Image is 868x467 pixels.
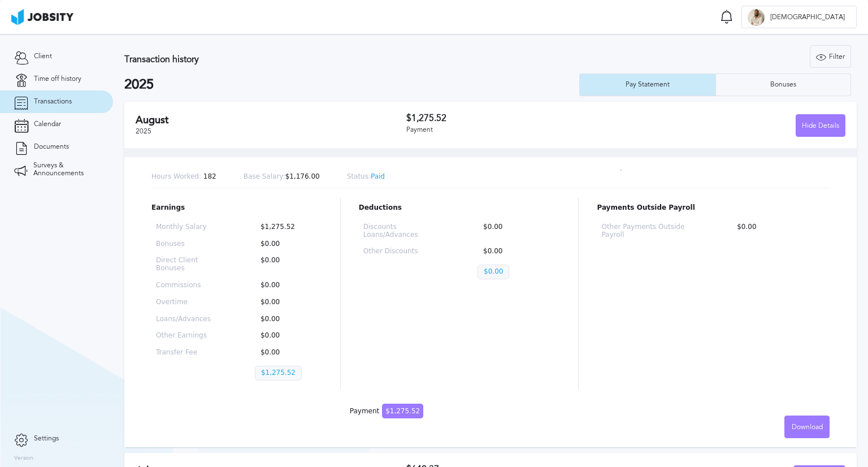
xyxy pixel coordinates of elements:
p: Other Discounts [363,248,441,256]
button: Bonuses [715,73,852,96]
div: Bonuses [765,81,802,89]
p: Bonuses [156,240,219,248]
p: $1,275.52 [255,223,318,231]
p: $1,176.00 [244,173,320,181]
p: Loans/Advances [156,315,219,323]
span: Calendar [34,120,61,128]
span: 2025 [136,127,151,135]
h2: 2025 [124,77,579,93]
p: Commissions [156,282,219,289]
p: Monthly Salary [156,223,219,231]
p: Paid [347,173,385,181]
p: Other Payments Outside Payroll [601,223,695,239]
p: Discounts Loans/Advances [363,223,441,239]
p: Earnings [151,204,322,212]
span: Settings [34,435,59,443]
button: Download [784,416,830,438]
p: $0.00 [478,265,509,279]
p: Overtime [156,299,219,306]
p: $0.00 [478,223,555,239]
div: Payment [350,408,423,416]
button: J[DEMOGRAPHIC_DATA] [741,6,857,28]
label: Version: [14,455,35,462]
span: $1,275.52 [382,404,423,418]
p: $0.00 [478,248,555,256]
p: Payments Outside Payroll [597,204,830,212]
p: Other Earnings [156,332,219,340]
p: $0.00 [255,257,318,273]
span: Transactions [34,98,72,106]
p: 182 [151,173,216,181]
div: Payment [406,126,626,134]
button: Pay Statement [579,73,715,96]
p: $0.00 [255,349,318,357]
p: $0.00 [255,299,318,306]
h3: $1,275.52 [406,113,626,123]
div: Hide Details [796,115,845,137]
button: Filter [810,45,851,68]
span: Surveys & Announcements [33,162,99,178]
p: Transfer Fee [156,349,219,357]
span: Base Salary: [244,172,285,180]
p: $0.00 [255,315,318,323]
p: Direct Client Bonuses [156,257,219,273]
div: J [748,9,765,26]
span: Hours Worked: [151,172,201,180]
span: Status: [347,172,371,180]
img: ab4bad089aa723f57921c736e9817d99.png [11,9,73,25]
span: Documents [34,143,69,151]
h2: August [136,114,406,126]
p: $1,275.52 [255,366,302,380]
p: $0.00 [731,223,825,239]
button: Hide Details [796,114,845,137]
div: Pay Statement [620,81,675,89]
div: Filter [810,46,850,68]
p: Deductions [359,204,561,212]
span: [DEMOGRAPHIC_DATA] [765,14,850,21]
h3: Transaction history [124,54,522,64]
p: $0.00 [255,240,318,248]
span: Client [34,53,52,60]
p: $0.00 [255,332,318,340]
span: Download [792,423,823,431]
span: Time off history [34,75,81,83]
p: $0.00 [255,282,318,289]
